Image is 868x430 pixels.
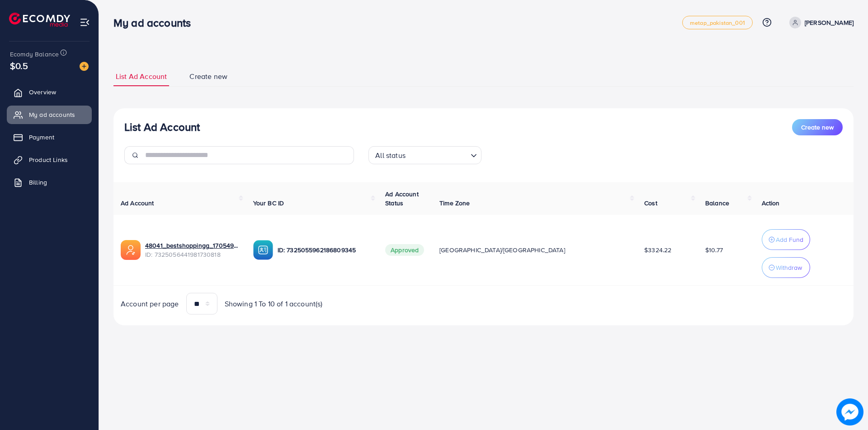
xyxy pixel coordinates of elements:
img: image [80,62,89,71]
span: Your BC ID [253,199,284,208]
span: Billing [29,178,47,187]
button: Withdraw [762,257,810,278]
span: $3324.22 [644,245,671,254]
span: Product Links [29,155,68,164]
span: Ad Account [121,199,154,208]
h3: My ad accounts [113,16,198,29]
img: menu [80,17,90,28]
p: [PERSON_NAME] [805,17,854,28]
div: <span class='underline'>48041_bestshoppingg_1705497623891</span></br>7325056441981730818 [145,241,239,259]
span: Ecomdy Balance [10,50,59,59]
input: Search for option [408,147,467,162]
span: Account per page [121,299,179,309]
span: Time Zone [439,199,470,208]
img: logo [9,13,70,27]
p: ID: 7325055962186809345 [278,245,371,255]
button: Create new [792,119,843,135]
a: [PERSON_NAME] [786,17,854,28]
span: List Ad Account [116,71,167,82]
a: Payment [7,128,92,146]
span: My ad accounts [29,110,75,119]
h3: List Ad Account [124,120,200,134]
span: Payment [29,133,54,142]
a: Overview [7,83,92,101]
img: image [839,401,861,423]
img: ic-ads-acc.e4c84228.svg [121,240,141,260]
span: Create new [801,123,834,132]
span: Ad Account Status [385,190,419,208]
span: Cost [644,199,657,208]
a: 48041_bestshoppingg_1705497623891 [145,241,239,250]
span: Showing 1 To 10 of 1 account(s) [225,299,323,309]
div: Search for option [368,146,481,164]
span: $0.5 [10,59,28,72]
span: metap_pakistan_001 [690,20,745,26]
p: Withdraw [776,262,802,273]
span: [GEOGRAPHIC_DATA]/[GEOGRAPHIC_DATA] [439,245,565,254]
a: metap_pakistan_001 [682,16,753,29]
img: ic-ba-acc.ded83a64.svg [253,240,273,260]
span: Balance [705,199,729,208]
span: Create new [189,71,227,82]
a: Billing [7,173,92,191]
span: Approved [385,244,424,256]
button: Add Fund [762,229,810,250]
p: Add Fund [776,234,803,245]
a: My ad accounts [7,106,92,124]
span: All status [373,149,407,162]
span: Action [762,199,780,208]
span: $10.77 [705,245,723,254]
a: Product Links [7,151,92,169]
span: Overview [29,88,56,97]
span: ID: 7325056441981730818 [145,250,239,259]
